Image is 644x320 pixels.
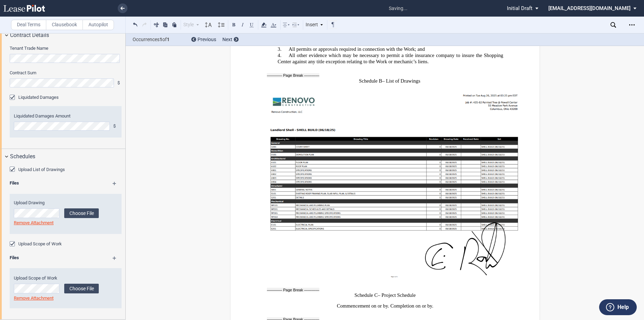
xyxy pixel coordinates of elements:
[10,45,122,51] label: Tenant Trade Name
[10,94,59,101] md-checkbox: Liquidated Damages
[305,20,325,29] div: Insert
[222,37,232,42] span: Next
[382,78,420,84] span: – List of Drawings
[198,37,216,42] span: Previous
[329,20,337,29] button: Toggle Control Characters
[14,220,54,225] a: Remove Attachment
[388,303,432,309] span: . Completion on or by
[18,167,65,173] label: Upload List of Drawings
[288,46,424,52] span: All permits or approvals required in connection with the Work; and
[64,284,99,293] label: Choose File
[10,166,65,173] md-checkbox: Upload List of Drawings
[131,20,140,29] button: Undo
[222,36,239,43] div: Next
[10,152,35,161] span: Schedules
[385,1,411,16] span: saving...
[161,20,170,29] button: Copy
[378,78,382,84] span: B
[191,36,216,43] div: Previous
[14,113,117,119] label: Liquidated Damages Amount
[359,78,377,84] span: Schedule
[248,20,256,29] button: Underline
[83,20,114,30] label: Autopilot
[10,70,122,76] label: Contract Sum
[337,303,388,309] span: Commencement on or by
[267,89,522,278] img: B6JbpbyZjASMAAAAAElFTkSuQmCC
[117,80,122,86] span: $
[278,53,281,58] span: 4.
[278,53,504,64] span: All other evidence which may be necessary to permit a title insurance company to insure the Shopp...
[617,303,629,312] label: Help
[599,299,637,315] button: Help
[46,20,83,30] label: Clausebook
[507,5,532,11] span: Initial Draft
[152,20,161,29] button: Cut
[626,19,637,30] div: Open Lease options menu
[167,37,170,42] b: 1
[170,20,179,29] button: Paste
[14,295,54,301] a: Remove Attachment
[10,180,19,186] b: Files
[374,292,378,298] span: C
[10,31,49,39] span: Contract Details
[239,20,247,29] button: Italic
[278,46,281,52] span: 3.
[14,200,99,206] label: Upload Drawing
[377,292,415,298] span: – Project Schedule
[18,94,59,101] label: Liquidated Damages
[10,241,62,248] md-checkbox: Upload Scope of Work
[432,303,433,309] span: .
[113,123,117,129] span: $
[11,20,46,30] label: Deal Terms
[10,255,19,260] b: Files
[354,292,373,298] span: Schedule
[14,275,99,281] label: Upload Scope of Work
[133,36,186,43] span: Occurrences of
[230,20,238,29] button: Bold
[160,37,162,42] b: 1
[64,208,99,218] label: Choose File
[18,241,62,247] label: Upload Scope of Work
